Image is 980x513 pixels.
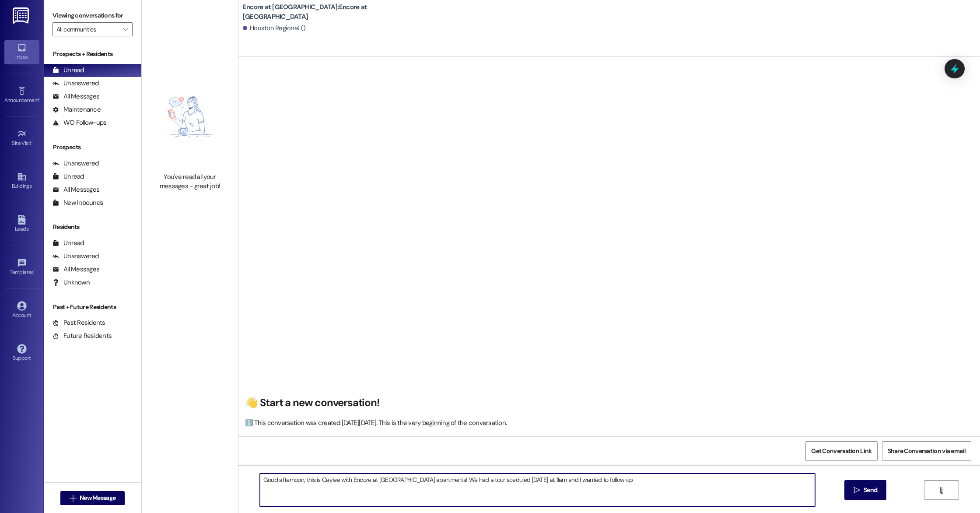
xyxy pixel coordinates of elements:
[4,212,39,236] a: Leads
[44,222,141,232] div: Residents
[44,49,141,59] div: Prospects + Residents
[938,487,945,494] i: 
[882,441,971,461] button: Share Conversation via email
[52,252,99,261] div: Unanswered
[4,341,39,365] a: Support
[39,96,40,102] span: •
[52,318,105,327] div: Past Residents
[151,172,228,191] div: You've read all your messages - great job!
[52,198,103,207] div: New Inbounds
[13,7,31,24] img: ResiDesk Logo
[44,302,141,312] div: Past + Future Residents
[52,278,90,287] div: Unknown
[243,24,305,33] div: Houston Regional. ()
[245,418,969,428] div: ℹ️ This conversation was created [DATE][DATE]. This is the very beginning of the conversation.
[80,493,115,502] span: New Message
[52,239,84,248] div: Unread
[4,299,39,322] a: Account
[70,495,76,502] i: 
[52,118,106,127] div: WO Follow-ups
[243,3,418,21] b: Encore at [GEOGRAPHIC_DATA]: Encore at [GEOGRAPHIC_DATA]
[805,441,877,461] button: Get Conversation Link
[34,268,35,274] span: •
[52,66,84,75] div: Unread
[854,487,860,494] i: 
[31,139,33,145] span: •
[888,446,966,456] span: Share Conversation via email
[245,396,969,410] h2: 👋 Start a new conversation!
[60,491,125,505] button: New Message
[44,143,141,152] div: Prospects
[52,172,84,181] div: Unread
[52,331,112,341] div: Future Residents
[864,485,877,495] span: Send
[123,26,128,33] i: 
[151,65,228,168] img: empty-state
[4,40,39,64] a: Inbox
[52,79,99,88] div: Unanswered
[52,92,99,101] div: All Messages
[4,256,39,279] a: Templates •
[52,185,99,194] div: All Messages
[260,474,815,506] textarea: Good afternoon, this is Caylee with Encore at [GEOGRAPHIC_DATA] apartments! We had a tour scedule...
[844,480,887,500] button: Send
[4,126,39,150] a: Site Visit •
[52,159,99,168] div: Unanswered
[52,105,101,114] div: Maintenance
[52,265,99,274] div: All Messages
[52,9,133,22] label: Viewing conversations for
[56,22,119,36] input: All communities
[811,446,871,456] span: Get Conversation Link
[4,169,39,193] a: Buildings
